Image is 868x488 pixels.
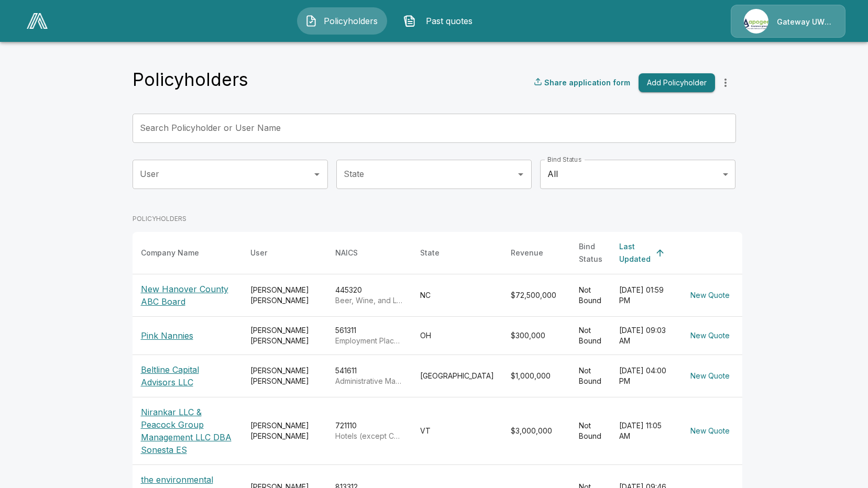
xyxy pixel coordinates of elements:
p: Hotels (except Casino Hotels) and Motels [335,431,403,441]
td: $72,500,000 [502,274,570,316]
td: $300,000 [502,316,570,354]
div: All [540,160,735,189]
button: more [715,72,736,93]
div: User [250,247,267,259]
button: New Quote [686,326,734,346]
p: Beltline Capital Advisors LLC [141,363,234,389]
td: [GEOGRAPHIC_DATA] [412,354,502,397]
p: Nirankar LLC & Peacock Group Management LLC DBA Sonesta ES [141,406,234,456]
td: NC [412,274,502,316]
td: Not Bound [570,316,611,354]
span: Policyholders [322,15,379,27]
td: $3,000,000 [502,397,570,464]
button: New Quote [686,286,734,305]
button: Policyholders IconPolicyholders [297,7,387,35]
label: Bind Status [547,155,581,164]
p: Beer, Wine, and Liquor Retailers [335,295,403,306]
td: Not Bound [570,354,611,397]
td: $1,000,000 [502,354,570,397]
p: Employment Placement Agencies [335,336,403,346]
div: Company Name [141,247,199,259]
img: Policyholders Icon [305,15,317,27]
button: Past quotes IconPast quotes [395,7,486,35]
div: State [420,247,440,259]
div: 541611 [335,365,403,386]
button: New Quote [686,367,734,386]
p: New Hanover County ABC Board [141,283,234,308]
p: Administrative Management and General Management Consulting Services [335,376,403,386]
h4: Policyholders [133,69,248,91]
div: Revenue [511,247,543,259]
td: Not Bound [570,397,611,464]
div: [PERSON_NAME] [PERSON_NAME] [250,420,318,441]
th: Bind Status [570,232,611,274]
td: [DATE] 01:59 PM [611,274,678,316]
p: Share application form [544,77,630,88]
button: New Quote [686,422,734,441]
div: [PERSON_NAME] [PERSON_NAME] [250,285,318,306]
td: VT [412,397,502,464]
p: POLICYHOLDERS [133,214,742,224]
button: Open [513,167,528,182]
div: 445320 [335,285,403,306]
div: [PERSON_NAME] [PERSON_NAME] [250,365,318,386]
td: Not Bound [570,274,611,316]
td: OH [412,316,502,354]
div: 721110 [335,420,403,441]
td: [DATE] 09:03 AM [611,316,678,354]
p: Pink Nannies [141,329,234,342]
td: [DATE] 11:05 AM [611,397,678,464]
a: Add Policyholder [634,73,715,93]
span: Past quotes [420,15,478,27]
div: 561311 [335,325,403,346]
div: Last Updated [619,240,651,265]
td: [DATE] 04:00 PM [611,354,678,397]
div: [PERSON_NAME] [PERSON_NAME] [250,325,318,346]
img: Past quotes Icon [403,15,416,27]
button: Open [310,167,324,182]
img: AA Logo [27,13,48,29]
div: NAICS [335,247,358,259]
button: Add Policyholder [639,73,715,93]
